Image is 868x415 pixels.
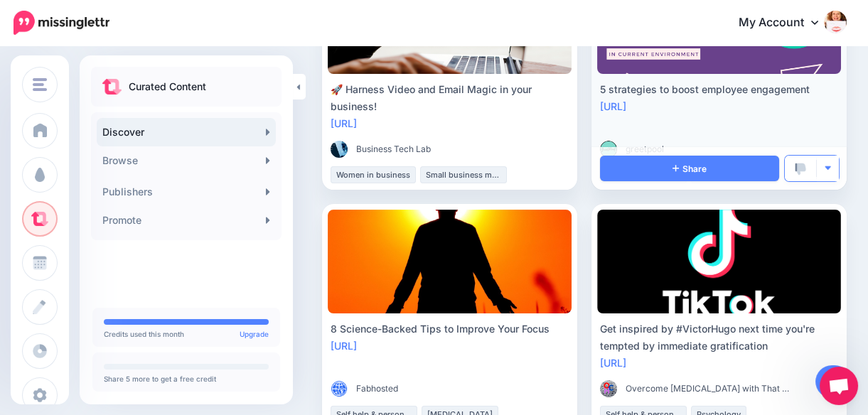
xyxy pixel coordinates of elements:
a: [URL] [331,117,357,129]
img: curate.png [102,79,122,95]
img: 153248165_104371228369939_6489777646830955239_n-bsa96912_thumb.png [600,380,617,397]
li: Women in business [331,166,416,183]
a: Discover [97,118,276,146]
p: Curated Content [129,78,206,95]
a: Open chat [820,367,858,405]
div: 8 Science-Backed Tips to Improve Your Focus [331,320,569,338]
img: TYYCC6P3C8XBFH4UB232QMVJB40VB2P9_thumb.png [331,380,348,397]
img: thumbs-down-grey.png [795,163,806,176]
a: Publishers [97,178,276,206]
a: [URL] [600,100,626,112]
span: Business Tech Lab [356,142,431,156]
a: My Account [724,6,847,41]
img: 0HAZ19QKSG2B263OGLR71F8XJODDG3S7_thumb.png [331,141,348,158]
a: Promote [97,206,276,235]
span: Fabhosted [356,382,398,396]
span: Share [673,164,707,173]
div: Get inspired by #VictorHugo next time you're tempted by immediate gratification [600,320,838,355]
img: CQJZ4F2XLIHHDK0T9DMSVGUL90MLK6H3_thumb.png [600,141,617,158]
a: [URL] [331,340,357,352]
a: Share [600,156,779,181]
div: 5 strategies to boost employee engagement [600,81,838,98]
a: Browse [97,146,276,175]
img: Missinglettr [14,11,109,35]
span: greetpool [626,142,664,156]
a: [URL] [600,357,626,369]
img: menu.png [33,78,47,91]
span: Overcome [MEDICAL_DATA] with That Hoarder [626,382,789,396]
div: 🚀 Harness Video and Email Magic in your business! [331,81,569,115]
img: arrow-down-blue.png [824,164,832,172]
li: Small business marketing [420,166,507,183]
